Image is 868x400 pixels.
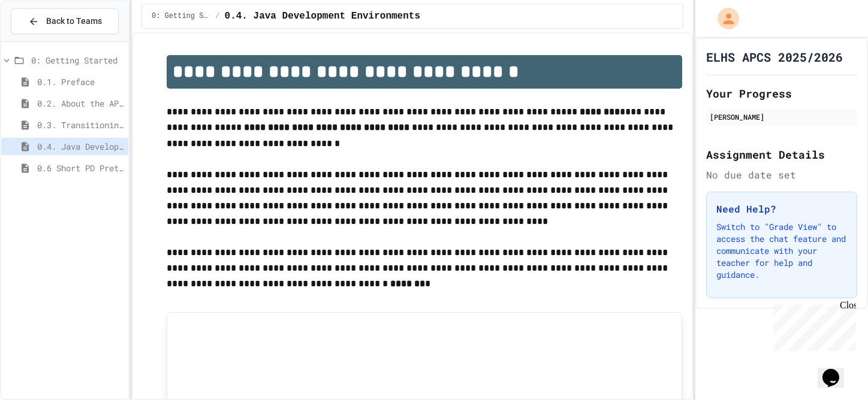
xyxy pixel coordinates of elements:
[37,75,123,88] span: 0.1. Preface
[37,162,123,174] span: 0.6 Short PD Pretest
[46,15,102,28] span: Back to Teams
[37,119,123,131] span: 0.3. Transitioning from AP CSP to AP CSA
[5,5,83,76] div: Chat with us now!Close
[705,5,742,32] div: My Account
[152,11,210,21] span: 0: Getting Started
[37,97,123,110] span: 0.2. About the AP CSA Exam
[31,54,123,66] span: 0: Getting Started
[706,168,857,182] div: No due date set
[716,221,847,281] p: Switch to "Grade View" to access the chat feature and communicate with your teacher for help and ...
[225,9,420,23] span: 0.4. Java Development Environments
[768,300,856,351] iframe: chat widget
[11,8,119,34] button: Back to Teams
[716,202,847,216] h3: Need Help?
[37,140,123,153] span: 0.4. Java Development Environments
[215,11,219,21] span: /
[706,85,857,102] h2: Your Progress
[706,49,843,65] h1: ELHS APCS 2025/2026
[818,352,856,388] iframe: chat widget
[710,111,854,122] div: [PERSON_NAME]
[706,146,857,163] h2: Assignment Details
